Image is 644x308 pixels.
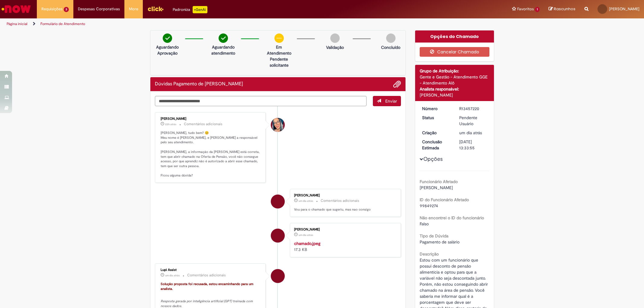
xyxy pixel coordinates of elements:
span: Favoritos [517,6,534,12]
p: Aguardando Aprovação [153,44,182,56]
h2: Dúvidas Pagamento de Salário Histórico de tíquete [155,81,243,87]
b: ID do Funcionário Afetado [420,197,469,202]
div: Padroniza [173,6,207,13]
div: [DATE] 13:33:55 [459,139,487,151]
span: Enviar [385,98,397,104]
button: Enviar [373,96,401,106]
div: Grupo de Atribuição: [420,68,489,74]
div: Analista responsável: [420,86,489,92]
div: Pendente Usuário [459,115,487,127]
span: um dia atrás [165,274,180,277]
div: [PERSON_NAME] [294,228,395,231]
p: Concluído [381,44,400,50]
button: Adicionar anexos [393,80,401,88]
time: 28/08/2025 11:34:01 [165,274,180,277]
div: [PERSON_NAME] [420,92,489,98]
span: um dia atrás [299,233,313,237]
b: Não encontrei o ID do funcionário [420,215,484,221]
div: [PERSON_NAME] [294,194,395,197]
a: chamado.jpeg [294,241,320,246]
dt: Status [418,115,455,121]
img: click_logo_yellow_360x200.png [147,4,164,13]
img: img-circle-grey.png [386,33,396,43]
a: Formulário de Atendimento [40,21,85,26]
div: [PERSON_NAME] [161,117,261,121]
span: Requisições [41,6,62,12]
span: 3 [64,7,69,12]
span: Rascunhos [554,6,575,12]
img: check-circle-green.png [163,33,172,43]
p: Pendente solicitante [264,56,294,68]
dt: Número [418,106,455,112]
small: Comentários adicionais [187,273,226,278]
span: Falso [420,221,429,227]
span: um dia atrás [299,199,313,203]
span: 1 [535,7,540,12]
time: 28/08/2025 11:35:21 [299,233,313,237]
button: Cancelar Chamado [420,47,489,57]
span: um dia atrás [459,130,482,135]
div: Opções do Chamado [415,30,494,43]
dt: Conclusão Estimada [418,139,455,151]
a: Página inicial [7,21,27,26]
p: Vou para o chamado que sugeriu, mas nao consigo [294,207,395,212]
p: Em Atendimento [264,44,294,56]
span: Pagamento de salário [420,239,460,245]
small: Comentários adicionais [184,122,223,127]
div: Maira Priscila Da Silva Arnaldo [271,118,285,132]
b: Descrição [420,251,439,257]
span: [PERSON_NAME] [609,6,639,11]
dt: Criação [418,130,455,136]
span: 22h atrás [165,122,176,126]
div: Isabely Camily Rodrigues [271,229,285,243]
div: Lupi Assist [161,268,261,272]
time: 28/08/2025 11:36:04 [299,199,313,203]
img: check-circle-green.png [219,33,228,43]
p: Aguardando atendimento [209,44,238,56]
p: +GenAi [193,6,207,13]
ul: Trilhas de página [5,18,425,30]
small: Comentários adicionais [321,198,359,203]
div: Lupi Assist [271,269,285,283]
b: Tipo de Dúvida [420,233,448,239]
span: [PERSON_NAME] [420,185,453,190]
span: Despesas Corporativas [78,6,120,12]
p: Validação [326,44,344,50]
a: Rascunhos [549,6,575,12]
div: R13457220 [459,106,487,112]
font: Solução proposta foi recusada, estou encaminhando para um analista. [161,282,254,291]
div: 17.3 KB [294,240,395,252]
div: Isabely Camily Rodrigues [271,195,285,208]
span: 99849274 [420,203,438,208]
img: ServiceNow [1,3,32,15]
img: img-circle-grey.png [330,33,340,43]
p: [PERSON_NAME], tudo bem? 😊 Meu nome é [PERSON_NAME], e [PERSON_NAME] a responsável pelo seu atend... [161,131,261,178]
textarea: Digite sua mensagem aqui... [155,96,367,106]
span: More [129,6,138,12]
div: Gente e Gestão - Atendimento GGE - Atendimento Alô [420,74,489,86]
img: circle-minus.png [274,33,284,43]
b: Funcionário Afetado [420,179,458,184]
div: 28/08/2025 11:32:50 [459,130,487,136]
time: 28/08/2025 11:32:50 [459,130,482,135]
